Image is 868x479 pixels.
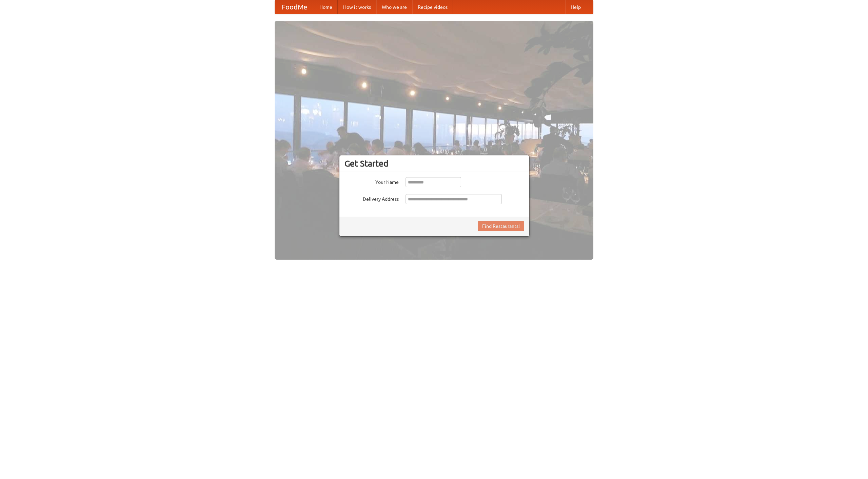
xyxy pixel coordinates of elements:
label: Your Name [344,177,399,186]
button: Find Restaurants! [478,221,524,231]
label: Delivery Address [344,194,399,202]
a: Help [565,0,586,14]
a: Recipe videos [412,0,453,14]
a: FoodMe [275,0,314,14]
a: How it works [338,0,376,14]
a: Home [314,0,338,14]
a: Who we are [376,0,412,14]
h3: Get Started [344,158,524,169]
